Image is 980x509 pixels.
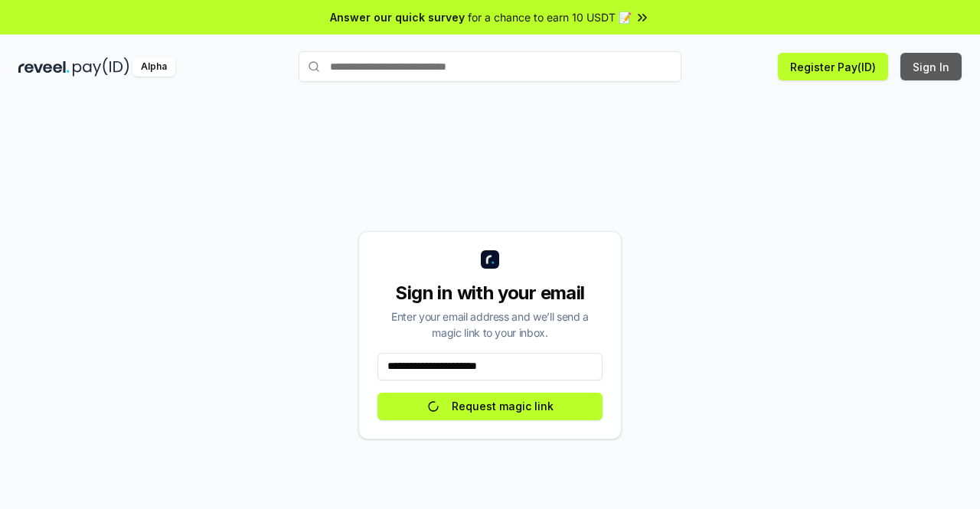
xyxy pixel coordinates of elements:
button: Sign In [900,53,962,80]
button: Request magic link [377,393,603,420]
span: for a chance to earn 10 USDT 📝 [468,9,632,25]
button: Register Pay(ID) [778,53,888,80]
img: pay_id [73,57,129,77]
img: reveel_dark [18,57,70,77]
img: logo_small [481,250,499,269]
span: Answer our quick survey [330,9,465,25]
div: Sign in with your email [377,281,603,305]
div: Alpha [132,57,175,77]
div: Enter your email address and we’ll send a magic link to your inbox. [377,308,603,341]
